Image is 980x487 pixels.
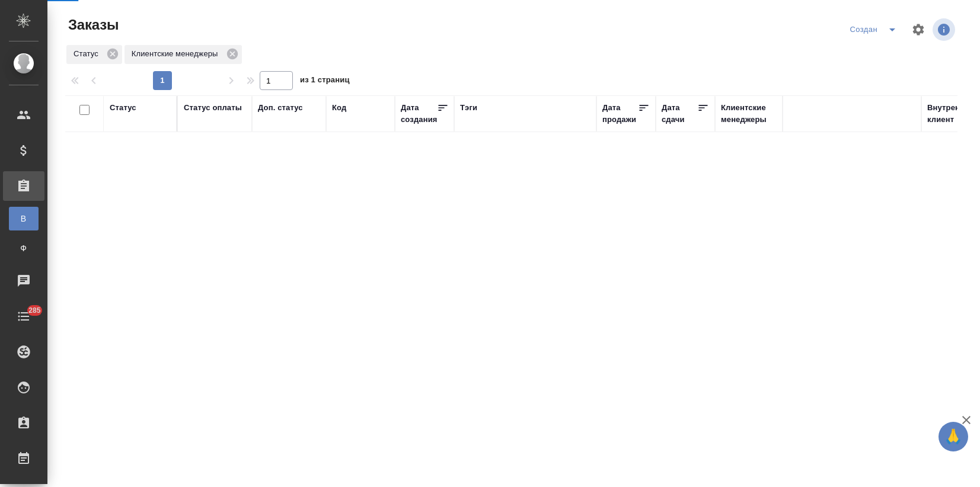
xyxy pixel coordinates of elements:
[938,422,968,451] button: 🙏
[65,15,119,34] span: Заказы
[933,18,957,41] span: Посмотреть информацию
[74,48,103,60] p: Статус
[847,20,904,39] div: split button
[21,305,48,316] span: 285
[110,102,136,114] div: Статус
[332,102,346,114] div: Код
[662,102,697,126] div: Дата сдачи
[258,102,303,114] div: Доп. статус
[943,424,963,449] span: 🙏
[300,73,350,90] span: из 1 страниц
[721,102,778,126] div: Клиентские менеджеры
[904,15,933,44] span: Настроить таблицу
[184,102,242,114] div: Статус оплаты
[9,207,39,230] a: В
[132,48,222,60] p: Клиентские менеджеры
[927,102,975,126] div: Внутренний клиент
[3,302,44,331] a: 285
[602,102,638,126] div: Дата продажи
[66,45,122,64] div: Статус
[460,102,477,114] div: Тэги
[125,45,242,64] div: Клиентские менеджеры
[401,102,437,126] div: Дата создания
[9,236,39,260] a: Ф
[15,213,33,225] span: В
[15,242,33,254] span: Ф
